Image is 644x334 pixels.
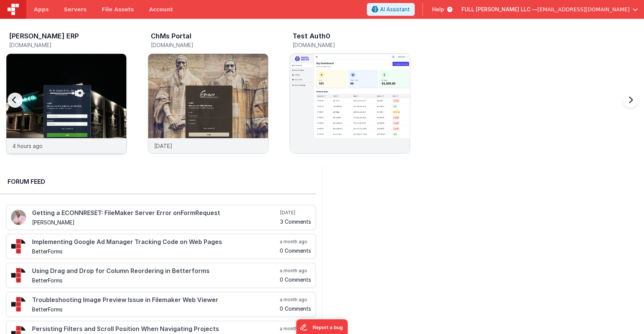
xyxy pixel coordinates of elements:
[11,268,26,283] img: 295_2.png
[151,42,268,48] h5: [DOMAIN_NAME]
[537,6,630,13] span: [EMAIL_ADDRESS][DOMAIN_NAME]
[102,6,134,13] span: File Assets
[280,210,311,216] h5: [DATE]
[32,297,278,303] h4: Troubleshooting Image Preview Issue in Filemaker Web Viewer
[32,326,278,332] h4: Persisting Filters and Scroll Position When Navigating Projects
[32,278,278,283] h5: BetterForms
[9,32,79,40] h3: [PERSON_NAME] ERP
[280,297,311,303] h5: a month ago
[280,268,311,274] h5: a month ago
[151,32,192,40] h3: ChMs Portal
[293,42,410,48] h5: [DOMAIN_NAME]
[32,220,279,225] h5: [PERSON_NAME]
[154,142,172,150] p: [DATE]
[9,42,127,48] h5: [DOMAIN_NAME]
[280,239,311,245] h5: a month ago
[34,6,49,13] span: Apps
[11,210,26,225] img: 411_2.png
[6,234,316,259] a: Implementing Google Ad Manager Tracking Code on Web Pages BetterForms a month ago 0 Comments
[32,249,278,254] h5: BetterForms
[432,6,444,13] span: Help
[6,263,316,288] a: Using Drag and Drop for Column Reordering in Betterforms BetterForms a month ago 0 Comments
[462,6,638,13] button: FULL [PERSON_NAME] LLC — [EMAIL_ADDRESS][DOMAIN_NAME]
[32,307,278,312] h5: BetterForms
[32,239,278,246] h4: Implementing Google Ad Manager Tracking Code on Web Pages
[280,326,311,332] h5: a month ago
[280,306,311,311] h5: 0 Comments
[32,268,278,275] h4: Using Drag and Drop for Column Reordering in Betterforms
[11,239,26,254] img: 295_2.png
[462,6,537,13] span: FULL [PERSON_NAME] LLC —
[280,219,311,224] h5: 3 Comments
[6,205,316,230] a: Getting a ECONNRESET: FileMaker Server Error onFormRequest [PERSON_NAME] [DATE] 3 Comments
[367,3,415,16] button: AI Assistant
[11,297,26,312] img: 295_2.png
[64,6,86,13] span: Servers
[280,248,311,253] h5: 0 Comments
[8,177,308,186] h2: Forum Feed
[380,6,410,13] span: AI Assistant
[293,32,330,40] h3: Test Auth0
[6,292,316,317] a: Troubleshooting Image Preview Issue in Filemaker Web Viewer BetterForms a month ago 0 Comments
[32,210,279,217] h4: Getting a ECONNRESET: FileMaker Server Error onFormRequest
[280,277,311,282] h5: 0 Comments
